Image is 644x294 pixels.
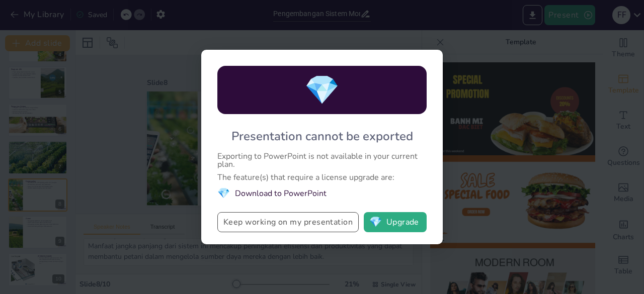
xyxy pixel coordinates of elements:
li: Download to PowerPoint [217,186,427,200]
div: Presentation cannot be exported [231,128,413,144]
span: diamond [304,71,340,110]
button: diamondUpgrade [364,212,427,232]
div: The feature(s) that require a license upgrade are: [217,173,427,181]
button: Keep working on my presentation [217,212,359,232]
div: Exporting to PowerPoint is not available in your current plan. [217,152,427,168]
span: diamond [369,217,382,227]
span: diamond [217,186,230,200]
